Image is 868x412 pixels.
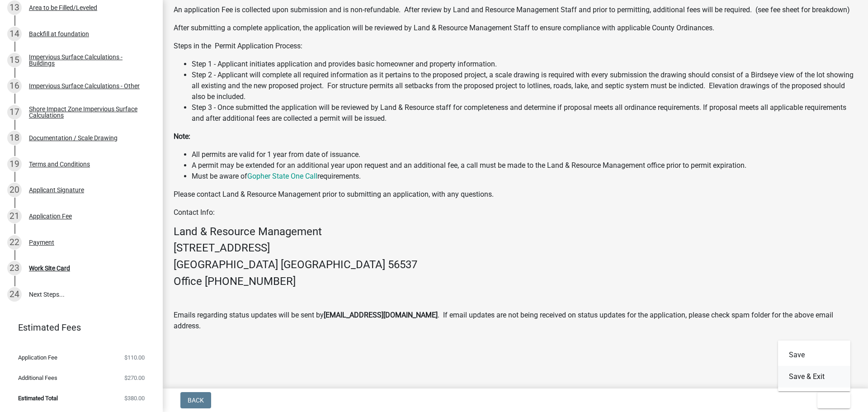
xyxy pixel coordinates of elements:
div: Applicant Signature [29,187,84,193]
a: Estimated Fees [7,318,148,336]
span: $380.00 [124,395,145,401]
p: Steps in the Permit Application Process: [174,41,857,52]
li: Step 1 - Applicant initiates application and provides basic homeowner and property information. [192,59,857,70]
div: 15 [7,53,22,67]
button: Exit [817,392,850,408]
div: 22 [7,235,22,250]
div: 23 [7,261,22,275]
div: Documentation / Scale Drawing [29,135,118,141]
strong: Note: [174,132,190,141]
div: Shore Impact Zone Impervious Surface Calculations [29,106,148,118]
div: Backfill at foundation [29,31,89,37]
span: Estimated Total [18,395,58,401]
span: $110.00 [124,355,145,360]
div: Payment [29,239,54,246]
div: Impervious Surface Calculations - Buildings [29,54,148,66]
div: 20 [7,183,22,197]
p: Please contact Land & Resource Management prior to submitting an application, with any questions. [174,189,857,200]
p: Emails regarding status updates will be sent by . If email updates are not being received on stat... [174,310,857,331]
div: Exit [778,341,850,391]
div: 19 [7,157,22,171]
h4: Land & Resource Management [174,225,857,238]
li: Must be aware of requirements. [192,171,857,182]
span: Exit [825,397,838,404]
li: A permit may be extended for an additional year upon request and an additional fee, a call must b... [192,160,857,171]
div: 13 [7,0,22,15]
div: 24 [7,287,22,302]
button: Back [180,392,211,408]
span: Application Fee [18,355,57,360]
div: 18 [7,131,22,145]
a: Gopher State One Call [247,172,317,180]
div: 17 [7,105,22,119]
span: Back [188,397,204,404]
h4: Office [PHONE_NUMBER] [174,275,857,288]
div: Application Fee [29,213,72,219]
button: Save [778,344,850,366]
button: Save & Exit [778,366,850,388]
li: Step 3 - Once submitted the application will be reviewed by Land & Resource staff for completenes... [192,102,857,124]
div: Impervious Surface Calculations - Other [29,83,140,89]
div: Area to be Filled/Leveled [29,5,97,11]
h4: [GEOGRAPHIC_DATA] [GEOGRAPHIC_DATA] 56537 [174,258,857,271]
li: Step 2 - Applicant will complete all required information as it pertains to the proposed project,... [192,70,857,102]
div: Work Site Card [29,265,70,271]
li: All permits are valid for 1 year from date of issuance. [192,149,857,160]
div: 14 [7,27,22,41]
strong: [EMAIL_ADDRESS][DOMAIN_NAME] [324,311,438,319]
span: $270.00 [124,375,145,381]
p: Contact Info: [174,207,857,218]
div: Terms and Conditions [29,161,90,167]
div: 21 [7,209,22,223]
span: Additional Fees [18,375,57,381]
p: After submitting a complete application, the application will be reviewed by Land & Resource Mana... [174,23,857,33]
h4: [STREET_ADDRESS] [174,242,857,255]
p: An application Fee is collected upon submission and is non-refundable. After review by Land and R... [174,5,857,15]
div: 16 [7,79,22,93]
